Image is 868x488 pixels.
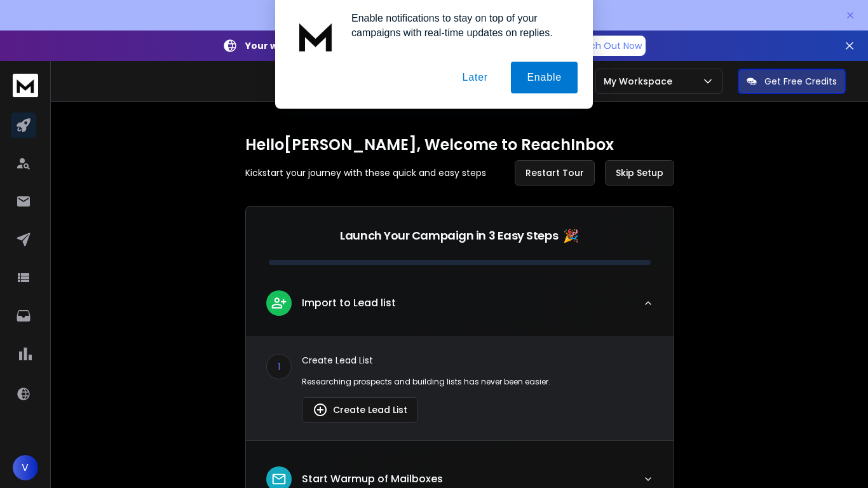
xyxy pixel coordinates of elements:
[446,66,503,98] button: Later
[271,471,287,487] img: lead
[563,227,579,245] span: 🎉
[313,402,328,417] img: lead
[340,227,558,245] p: Launch Your Campaign in 3 Easy Steps
[246,336,674,440] div: leadImport to Lead list
[246,280,674,336] button: leadImport to Lead list
[13,455,38,480] button: V
[515,160,595,186] button: Restart Tour
[266,354,292,379] div: 1
[245,166,486,179] p: Kickstart your journey with these quick and easy steps
[616,166,663,179] span: Skip Setup
[302,397,418,423] button: Create Lead List
[302,377,653,387] p: Researching prospects and building lists has never been easier.
[245,135,674,155] h1: Hello [PERSON_NAME] , Welcome to ReachInbox
[605,160,674,186] button: Skip Setup
[290,15,341,66] img: notification icon
[341,15,578,44] div: Enable notifications to stay on top of your campaigns with real-time updates on replies.
[302,295,396,311] p: Import to Lead list
[271,295,287,311] img: lead
[302,354,653,367] p: Create Lead List
[302,471,443,487] p: Start Warmup of Mailboxes
[511,66,578,98] button: Enable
